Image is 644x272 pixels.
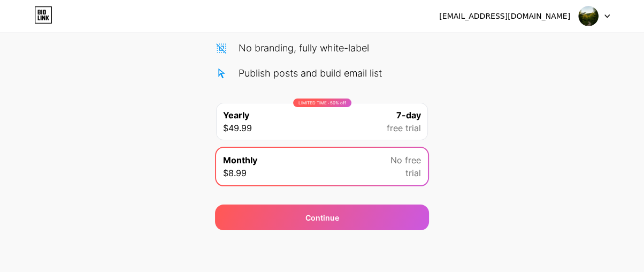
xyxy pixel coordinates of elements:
[223,122,252,134] span: $49.99
[223,109,249,122] span: Yearly
[239,41,369,55] div: No branding, fully white-label
[223,167,247,179] span: $8.99
[396,109,421,122] span: 7-day
[223,154,257,167] span: Monthly
[293,99,351,107] div: LIMITED TIME : 50% off
[578,6,599,26] img: SproutGigs
[390,154,421,167] span: No free
[405,167,421,179] span: trial
[305,212,339,223] span: Continue
[239,66,382,80] div: Publish posts and build email list
[387,122,421,134] span: free trial
[439,11,570,22] div: [EMAIL_ADDRESS][DOMAIN_NAME]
